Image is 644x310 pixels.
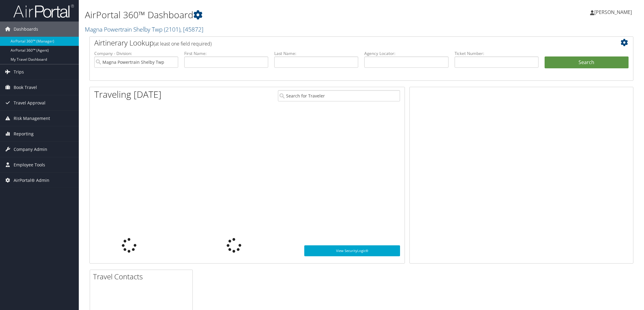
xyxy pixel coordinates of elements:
label: First Name: [184,50,268,56]
h1: AirPortal 360™ Dashboard [85,9,454,21]
img: airportal-logo.png [13,4,74,18]
span: [PERSON_NAME] [594,9,632,15]
span: Trips [14,64,24,80]
h2: Travel Contacts [93,271,192,282]
span: Reporting [14,126,34,141]
h1: Traveling [DATE] [94,88,162,101]
span: ( 2101 ) [164,25,180,33]
a: [PERSON_NAME] [590,3,638,21]
span: Dashboards [14,22,38,37]
span: (at least one field required) [154,40,212,47]
span: Risk Management [14,111,50,126]
label: Last Name: [274,50,358,56]
span: Employee Tools [14,157,45,172]
span: AirPortal® Admin [14,173,49,188]
a: View SecurityLogic® [304,245,400,256]
span: Company Admin [14,142,47,157]
input: Search for Traveler [278,90,400,101]
span: , [ 45872 ] [180,25,203,33]
label: Company - Division: [94,50,178,56]
span: Book Travel [14,80,37,95]
label: Agency Locator: [364,50,448,56]
label: Ticket Number: [455,50,539,56]
a: Magna Powertrain Shelby Twp [85,25,203,33]
button: Search [545,56,629,69]
span: Travel Approval [14,95,45,111]
h2: Airtinerary Lookup [94,38,583,48]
